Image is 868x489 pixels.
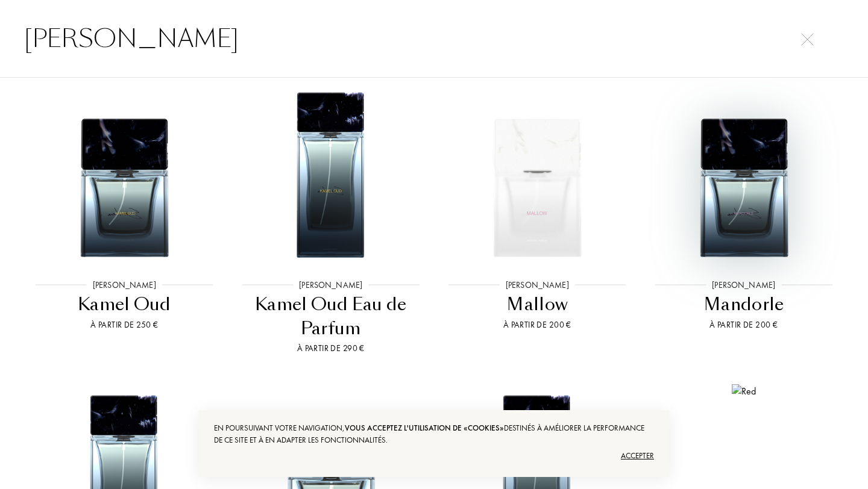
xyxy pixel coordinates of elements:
[706,278,781,291] div: [PERSON_NAME]
[26,293,223,316] div: Kamel Oud
[26,319,223,331] div: À partir de 250 €
[228,67,435,370] a: Kamel Oud Eau de Parfum[PERSON_NAME]Kamel Oud Eau de ParfumÀ partir de 290 €
[500,278,575,291] div: [PERSON_NAME]
[345,423,504,433] span: vous acceptez l'utilisation de «cookies»
[732,384,756,399] img: Red
[293,278,368,291] div: [PERSON_NAME]
[641,67,848,370] a: Mandorle[PERSON_NAME]MandorleÀ partir de 200 €
[233,342,430,355] div: À partir de 290 €
[31,80,217,266] img: Kamel Oud
[651,80,837,266] img: Mandorle
[646,319,843,331] div: À partir de 200 €
[238,80,424,266] img: Kamel Oud Eau de Parfum
[434,67,641,370] a: Mallow[PERSON_NAME]MallowÀ partir de 200 €
[439,293,636,316] div: Mallow
[233,293,430,340] div: Kamel Oud Eau de Parfum
[87,278,162,291] div: [PERSON_NAME]
[214,446,654,466] div: Accepter
[444,80,630,266] img: Mallow
[21,67,228,370] a: Kamel Oud[PERSON_NAME]Kamel OudÀ partir de 250 €
[214,422,654,446] div: En poursuivant votre navigation, destinés à améliorer la performance de ce site et à en adapter l...
[801,33,814,46] img: cross.svg
[646,293,843,316] div: Mandorle
[439,319,636,331] div: À partir de 200 €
